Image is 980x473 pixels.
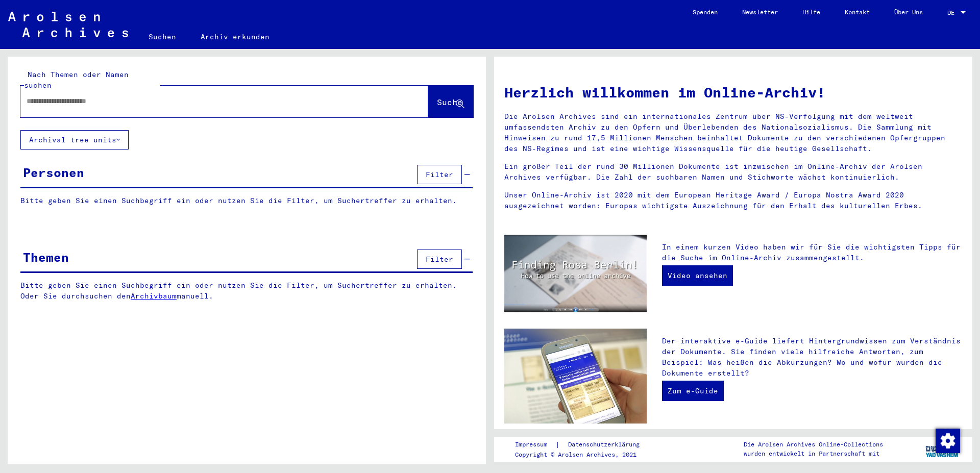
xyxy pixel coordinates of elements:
[426,255,453,264] span: Filter
[662,381,724,401] a: Zum e-Guide
[515,439,555,450] a: Impressum
[20,195,473,206] p: Bitte geben Sie einen Suchbegriff ein oder nutzen Sie die Filter, um Suchertreffer zu erhalten.
[428,86,473,117] button: Suche
[20,280,473,302] p: Bitte geben Sie einen Suchbegriff ein oder nutzen Sie die Filter, um Suchertreffer zu erhalten. O...
[23,163,84,182] div: Personen
[188,24,282,49] a: Archiv erkunden
[560,439,652,450] a: Datenschutzerklärung
[935,428,960,453] div: Change consent
[515,439,652,450] div: |
[662,242,962,263] p: In einem kurzen Video haben wir für Sie die wichtigsten Tipps für die Suche im Online-Archiv zusa...
[23,248,69,266] div: Themen
[504,235,647,312] img: video.jpg
[426,170,453,179] span: Filter
[662,336,962,379] p: Der interaktive e-Guide liefert Hintergrundwissen zum Verständnis der Dokumente. Sie finden viele...
[504,329,647,424] img: eguide.jpg
[437,97,462,107] span: Suche
[504,190,962,211] p: Unser Online-Archiv ist 2020 mit dem European Heritage Award / Europa Nostra Award 2020 ausgezeic...
[24,70,129,90] mat-label: Nach Themen oder Namen suchen
[744,440,883,449] p: Die Arolsen Archives Online-Collections
[136,24,188,49] a: Suchen
[744,449,883,458] p: wurden entwickelt in Partnerschaft mit
[20,130,129,150] button: Archival tree units
[504,111,962,154] p: Die Arolsen Archives sind ein internationales Zentrum über NS-Verfolgung mit dem weltweit umfasse...
[131,291,177,301] a: Archivbaum
[923,436,962,462] img: yv_logo.png
[417,165,462,184] button: Filter
[936,429,960,453] img: Change consent
[504,82,962,103] h1: Herzlich willkommen im Online-Archiv!
[8,12,128,37] img: Arolsen_neg.svg
[947,9,959,16] span: DE
[504,161,962,183] p: Ein großer Teil der rund 30 Millionen Dokumente ist inzwischen im Online-Archiv der Arolsen Archi...
[515,450,652,459] p: Copyright © Arolsen Archives, 2021
[662,265,733,286] a: Video ansehen
[417,250,462,269] button: Filter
